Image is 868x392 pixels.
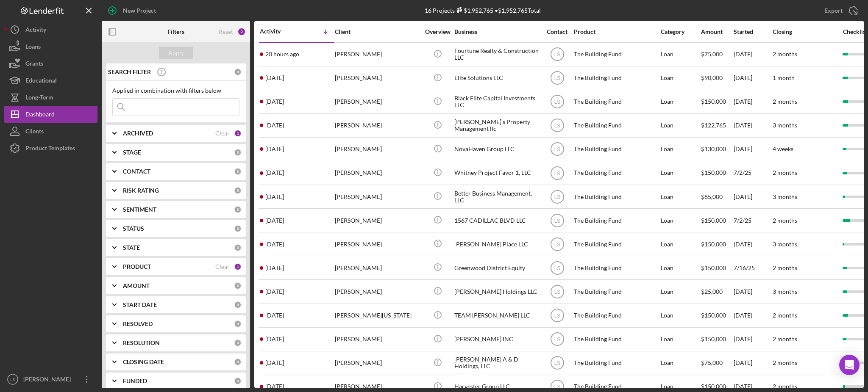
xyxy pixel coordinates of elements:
[234,377,242,385] div: 0
[554,241,560,247] text: LS
[454,209,539,232] div: 1567 CADILLAC BLVD LLC
[701,240,726,248] span: $150,000
[661,328,700,351] div: Loan
[574,67,659,89] div: The Building Fund
[454,114,539,137] div: [PERSON_NAME]’s Property Management llc
[773,50,797,58] time: 2 months
[701,335,726,342] span: $150,000
[554,360,560,366] text: LS
[234,225,242,232] div: 0
[574,28,659,35] div: Product
[454,328,539,351] div: [PERSON_NAME] INC
[123,320,153,327] b: RESOLVED
[335,304,420,327] div: [PERSON_NAME][US_STATE]
[102,2,164,19] button: New Project
[234,244,242,251] div: 0
[335,138,420,160] div: [PERSON_NAME]
[4,140,97,157] a: Product Templates
[554,194,560,200] text: LS
[701,312,726,319] span: $150,000
[661,138,700,160] div: Loan
[574,328,659,351] div: The Building Fund
[734,43,772,66] div: [DATE]
[123,225,144,232] b: STATUS
[335,352,420,374] div: [PERSON_NAME]
[574,138,659,160] div: The Building Fund
[234,206,242,213] div: 0
[335,114,420,137] div: [PERSON_NAME]
[734,162,772,184] div: 7/2/25
[661,352,700,374] div: Loan
[734,138,772,160] div: [DATE]
[734,328,772,351] div: [DATE]
[123,187,159,194] b: RISK RATING
[112,87,239,94] div: Applied in combination with filters below
[554,123,560,129] text: LS
[265,312,284,319] time: 2025-08-27 11:38
[123,263,151,270] b: PRODUCT
[661,185,700,208] div: Loan
[234,339,242,347] div: 0
[554,337,560,342] text: LS
[265,193,284,200] time: 2025-09-02 19:33
[234,358,242,366] div: 0
[335,43,420,66] div: [PERSON_NAME]
[168,47,184,59] div: Apply
[454,304,539,327] div: TEAM [PERSON_NAME] LLC
[554,75,560,81] text: LS
[661,114,700,137] div: Loan
[265,217,284,224] time: 2025-09-02 18:13
[265,241,284,248] time: 2025-09-01 17:54
[4,123,97,140] button: Clients
[661,233,700,255] div: Loan
[219,28,233,35] div: Reset
[4,55,97,72] button: Grants
[661,91,700,113] div: Loan
[574,185,659,208] div: The Building Fund
[734,304,772,327] div: [DATE]
[734,209,772,232] div: 7/2/25
[701,121,726,129] span: $122,765
[234,282,242,290] div: 0
[661,209,700,232] div: Loan
[701,359,723,366] span: $75,000
[4,106,97,123] button: Dashboard
[10,377,15,382] text: LS
[4,89,97,106] a: Long-Term
[25,72,57,91] div: Educational
[661,280,700,303] div: Loan
[773,145,793,152] time: 4 weeks
[734,114,772,137] div: [DATE]
[335,162,420,184] div: [PERSON_NAME]
[574,233,659,255] div: The Building Fund
[554,170,560,176] text: LS
[123,168,150,175] b: CONTACT
[335,91,420,113] div: [PERSON_NAME]
[234,149,242,156] div: 0
[335,28,420,35] div: Client
[234,68,242,76] div: 0
[554,265,560,271] text: LS
[554,99,560,105] text: LS
[167,28,184,35] b: Filters
[701,264,726,271] span: $150,000
[454,162,539,184] div: Whitney Project Favor 1, LLC
[234,130,242,137] div: 1
[123,2,156,19] div: New Project
[335,67,420,89] div: [PERSON_NAME]
[773,288,797,295] time: 3 months
[335,280,420,303] div: [PERSON_NAME]
[265,51,299,58] time: 2025-09-09 20:02
[25,21,46,40] div: Activity
[215,263,230,270] div: Clear
[4,38,97,55] button: Loans
[335,233,420,255] div: [PERSON_NAME]
[21,371,76,390] div: [PERSON_NAME]
[661,304,700,327] div: Loan
[454,185,539,208] div: Better Business Management, LLC
[234,168,242,175] div: 0
[25,123,44,142] div: Clients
